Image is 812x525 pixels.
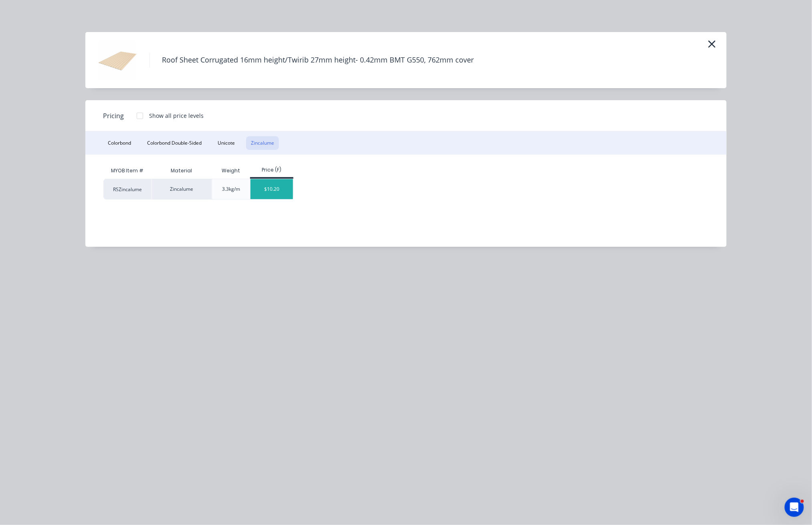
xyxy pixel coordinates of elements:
[142,136,206,150] button: Colorbond Double-Sided
[103,179,151,200] div: RSZincalume
[149,111,204,120] div: Show all price levels
[222,186,240,193] div: 3.3kg/m
[103,163,151,179] div: MYOB Item #
[215,161,246,181] div: Weight
[149,52,486,68] h4: Roof Sheet Corrugated 16mm height/Twirib 27mm height- 0.42mm BMT G550, 762mm cover
[97,40,137,80] img: Roof Sheet Corrugated 16mm height/Twirib 27mm height- 0.42mm BMT G550, 762mm cover
[151,163,212,179] div: Material
[213,136,240,150] button: Unicote
[250,166,294,174] div: Price (F)
[103,136,136,150] button: Colorbond
[250,179,293,199] div: $10.20
[246,136,279,150] button: Zincalume
[151,179,212,200] div: Zincalume
[103,111,124,121] span: Pricing
[785,498,804,517] iframe: Intercom live chat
